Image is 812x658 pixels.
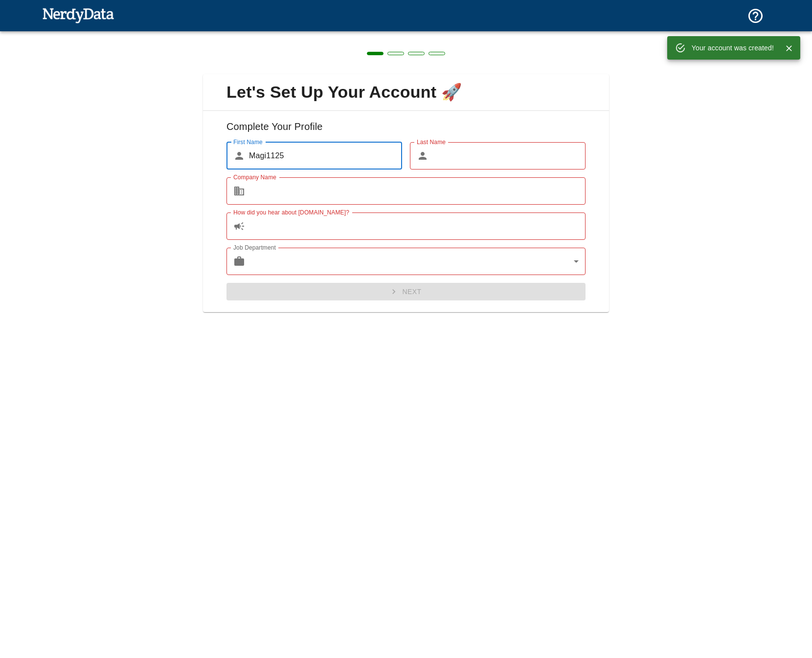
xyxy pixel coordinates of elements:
label: Last Name [417,138,446,146]
div: Your account was created! [692,39,774,57]
button: Support and Documentation [741,1,770,30]
label: First Name [233,138,263,146]
h6: Complete Your Profile [211,119,601,142]
label: Company Name [233,173,276,181]
label: How did you hear about [DOMAIN_NAME]? [233,208,349,216]
img: NerdyData.com [42,5,114,25]
button: Close [782,41,796,56]
span: Let's Set Up Your Account 🚀 [211,82,601,103]
label: Job Department [233,243,276,252]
